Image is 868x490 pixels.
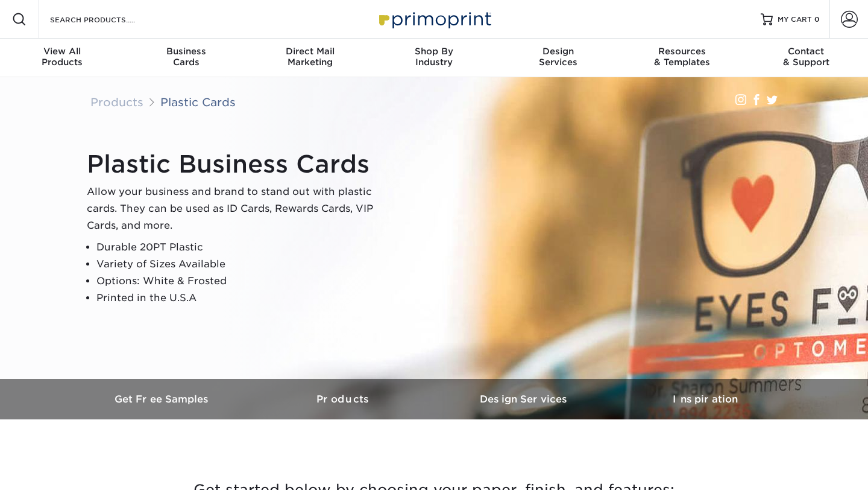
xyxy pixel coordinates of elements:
h3: Design Services [434,393,615,405]
div: & Support [744,46,868,68]
span: 0 [814,15,820,24]
a: Resources& Templates [620,39,744,77]
h3: Inspiration [615,393,796,405]
h1: Plastic Business Cards [87,150,388,179]
input: SEARCH PRODUCTS..... [49,12,166,27]
a: BusinessCards [124,39,248,77]
h3: Get Free Samples [72,393,253,405]
li: Printed in the U.S.A [96,290,388,307]
a: Shop ByIndustry [372,39,496,77]
span: Shop By [372,46,496,57]
a: Direct MailMarketing [248,39,372,77]
a: Contact& Support [744,39,868,77]
li: Variety of Sizes Available [96,256,388,273]
img: Primoprint [374,6,494,32]
div: Industry [372,46,496,68]
div: Services [496,46,620,68]
span: Contact [744,46,868,57]
span: Direct Mail [248,46,372,57]
span: Resources [620,46,744,57]
span: MY CART [778,14,812,25]
div: & Templates [620,46,744,68]
div: Marketing [248,46,372,68]
li: Durable 20PT Plastic [96,239,388,256]
span: Design [496,46,620,57]
h3: Products [253,393,434,405]
li: Options: White & Frosted [96,273,388,290]
a: Inspiration [615,379,796,419]
a: Get Free Samples [72,379,253,419]
a: Products [253,379,434,419]
a: Plastic Cards [160,95,236,109]
a: Products [90,95,143,109]
a: DesignServices [496,39,620,77]
a: Design Services [434,379,615,419]
div: Cards [124,46,248,68]
span: Business [124,46,248,57]
p: Allow your business and brand to stand out with plastic cards. They can be used as ID Cards, Rewa... [87,183,388,234]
